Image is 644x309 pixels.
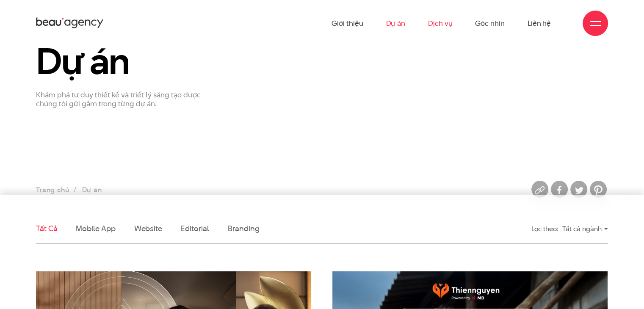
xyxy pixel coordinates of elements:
[134,223,162,234] a: Website
[228,223,259,234] a: Branding
[531,221,558,236] div: Lọc theo:
[36,223,57,234] a: Tất cả
[181,223,209,234] a: Editorial
[562,221,608,236] div: Tất cả ngành
[36,41,218,80] h1: Dự án
[36,91,218,108] p: Khám phá tư duy thiết kế và triết lý sáng tạo được chúng tôi gửi gắm trong từng dự án.
[76,223,115,234] a: Mobile app
[36,185,69,195] a: Trang chủ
